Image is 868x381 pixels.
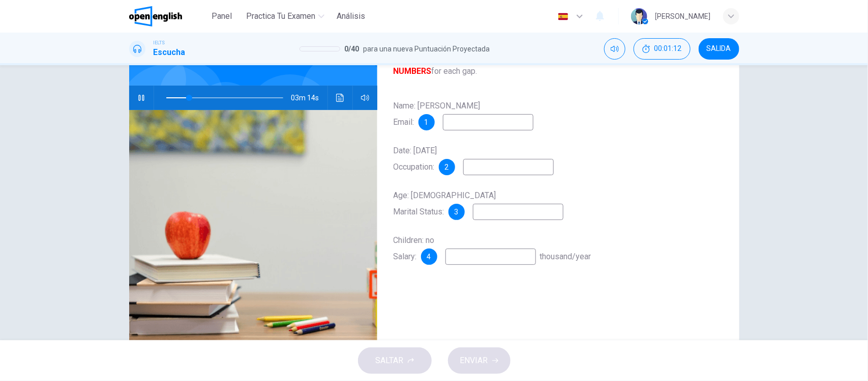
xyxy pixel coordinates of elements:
span: Practica tu examen [246,10,315,22]
div: [PERSON_NAME] [655,10,711,22]
img: es [557,13,570,20]
span: 0 / 40 [344,43,359,55]
span: Date: [DATE] Occupation: [394,146,437,172]
button: Análisis [333,7,369,25]
span: Panel [212,10,232,22]
span: 03m 14s [291,86,327,110]
div: Ocultar [634,38,691,60]
span: Name: [PERSON_NAME] Email: [394,101,481,127]
span: thousand/year [540,252,591,261]
h1: Escucha [154,46,186,59]
button: 00:01:12 [634,38,691,60]
button: SALIDA [699,38,739,60]
span: 4 [427,253,431,260]
a: OpenEnglish logo [129,6,206,26]
span: 1 [425,119,429,126]
span: Análisis [337,10,365,22]
span: Children: no Salary: [394,235,435,261]
button: Panel [205,7,238,25]
button: Practica tu examen [242,7,328,25]
span: Age: [DEMOGRAPHIC_DATA] Marital Status: [394,190,496,216]
span: SALIDA [707,45,731,53]
img: Research [129,110,377,358]
button: Haz clic para ver la transcripción del audio [332,86,348,110]
span: 00:01:12 [654,45,682,53]
img: Profile picture [631,8,647,24]
span: 3 [455,208,459,215]
span: para una nueva Puntuación Proyectada [363,43,490,55]
span: 2 [445,164,449,171]
span: Complete the following information using for each gap. [394,53,723,77]
img: OpenEnglish logo [129,6,183,26]
span: IELTS [154,39,165,46]
div: Silenciar [604,38,625,60]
